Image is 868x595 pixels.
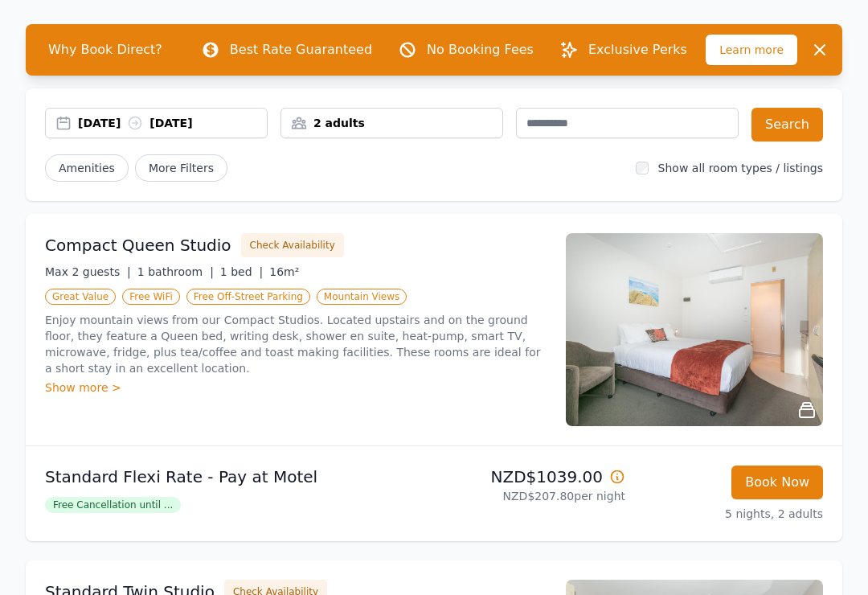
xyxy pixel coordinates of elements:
[45,154,129,182] button: Amenities
[35,34,175,66] span: Why Book Direct?
[45,312,547,376] p: Enjoy mountain views from our Compact Studios. Located upstairs and on the ground floor, they fea...
[45,265,131,278] span: Max 2 guests |
[220,265,263,278] span: 1 bed |
[317,289,407,305] span: Mountain Views
[440,488,625,504] p: NZD$207.80 per night
[122,289,180,305] span: Free WiFi
[269,265,299,278] span: 16m²
[751,108,823,142] button: Search
[45,466,428,488] p: Standard Flexi Rate - Pay at Motel
[230,40,372,59] p: Best Rate Guaranteed
[186,289,310,305] span: Free Off-Street Parking
[135,154,227,182] span: More Filters
[440,466,625,488] p: NZD$1039.00
[45,380,547,396] div: Show more >
[731,466,823,499] button: Book Now
[137,265,214,278] span: 1 bathroom |
[241,233,344,257] button: Check Availability
[281,115,502,131] div: 2 adults
[706,35,797,65] span: Learn more
[638,506,823,522] p: 5 nights, 2 adults
[588,40,687,59] p: Exclusive Perks
[427,40,534,59] p: No Booking Fees
[78,115,267,131] div: [DATE] [DATE]
[45,497,181,513] span: Free Cancellation until ...
[45,289,116,305] span: Great Value
[45,234,231,256] h3: Compact Queen Studio
[658,162,823,174] label: Show all room types / listings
